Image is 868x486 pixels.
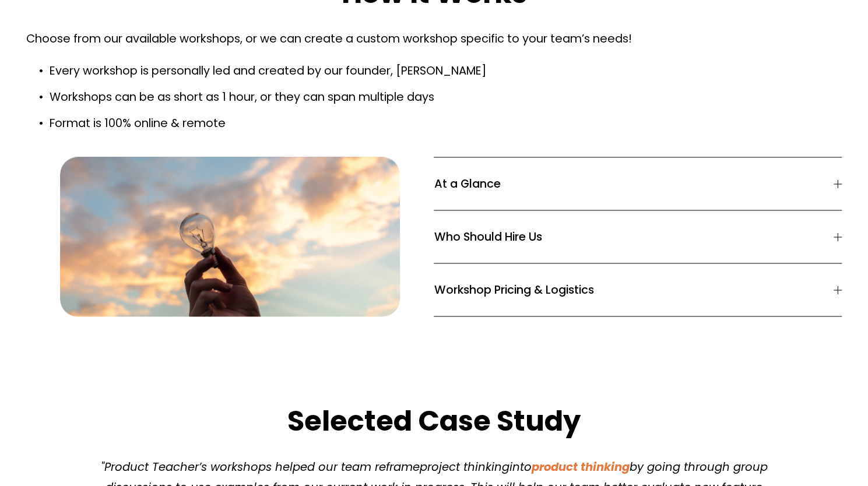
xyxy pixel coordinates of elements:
em: "Product Teacher’s workshops helped our team reframe [101,458,420,474]
p: Choose from our available workshops, or we can create a custom workshop specific to your team’s n... [26,29,842,49]
span: Workshop Pricing & Logistics [434,281,834,298]
button: Workshop Pricing & Logistics [434,263,842,316]
em: product thinking [532,458,630,474]
p: Workshops can be as short as 1 hour, or they can span multiple days [50,87,842,107]
span: At a Glance [434,175,834,192]
em: project thinking [420,458,509,474]
button: At a Glance [434,157,842,210]
p: Every workshop is personally led and created by our founder, [PERSON_NAME] [50,61,842,81]
strong: Selected Case Study [287,400,581,440]
p: Format is 100% online & remote [50,113,842,133]
button: Who Should Hire Us [434,210,842,263]
span: Who Should Hire Us [434,228,834,245]
em: into [509,458,532,474]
